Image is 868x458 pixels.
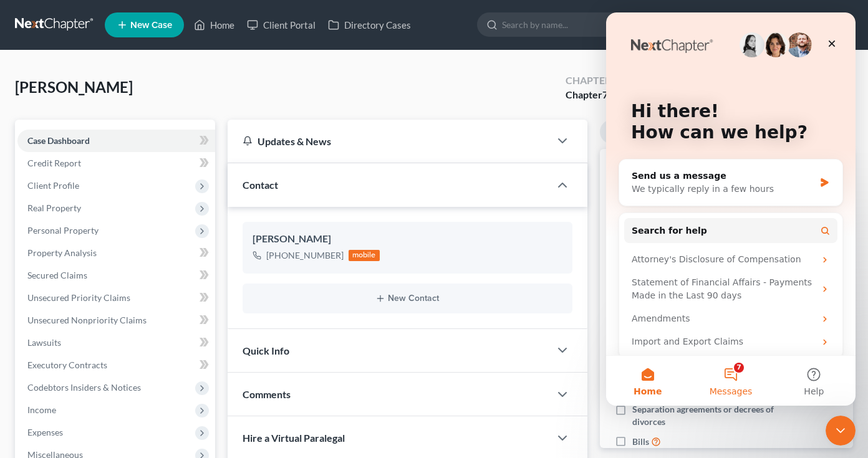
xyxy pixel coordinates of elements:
[266,249,344,262] div: [PHONE_NUMBER]
[17,287,215,309] a: Unsecured Priority Claims
[17,309,215,332] a: Unsecured Nonpriority Claims
[17,152,215,174] a: Credit Report
[27,247,97,258] span: Property Analysis
[17,354,215,376] a: Executory Contracts
[27,203,81,213] span: Real Property
[130,21,172,30] span: New Case
[27,337,61,348] span: Lawsuits
[349,250,380,261] div: mobile
[15,78,133,96] span: [PERSON_NAME]
[322,14,417,36] a: Directory Cases
[566,88,611,102] div: Chapter
[17,242,215,264] a: Property Analysis
[253,232,562,247] div: [PERSON_NAME]
[27,382,141,393] span: Codebtors Insiders & Notices
[243,345,289,356] span: Quick Info
[27,158,81,168] span: Credit Report
[27,135,90,146] span: Case Dashboard
[188,14,241,36] a: Home
[243,179,278,191] span: Contact
[17,130,215,152] a: Case Dashboard
[27,404,56,415] span: Income
[243,432,345,444] span: Hire a Virtual Paralegal
[27,225,99,236] span: Personal Property
[826,416,856,446] iframe: Intercom live chat
[606,12,856,406] iframe: Intercom live chat
[566,74,611,88] div: Chapter
[27,180,79,191] span: Client Profile
[17,332,215,354] a: Lawsuits
[17,264,215,287] a: Secured Claims
[241,14,322,36] a: Client Portal
[27,270,87,280] span: Secured Claims
[27,292,130,303] span: Unsecured Priority Claims
[602,88,608,100] span: 7
[27,360,107,370] span: Executory Contracts
[600,120,642,144] a: Docs
[502,13,616,36] input: Search by name...
[243,388,291,400] span: Comments
[27,315,147,325] span: Unsecured Nonpriority Claims
[27,427,63,437] span: Expenses
[253,293,562,303] button: New Contact
[632,403,779,428] span: Separation agreements or decrees of divorces
[632,436,649,448] span: Bills
[243,135,535,148] div: Updates & News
